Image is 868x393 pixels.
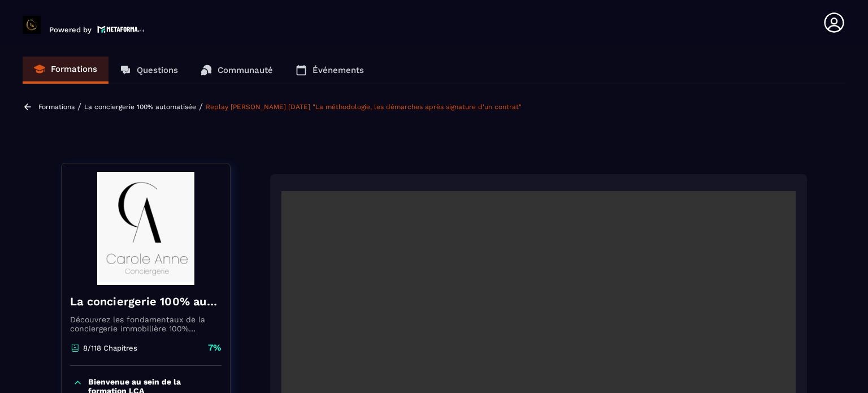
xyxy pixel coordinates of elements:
[84,103,196,111] a: La conciergerie 100% automatisée
[189,57,284,84] a: Communauté
[77,101,81,112] span: /
[70,315,222,333] p: Découvrez les fondamentaux de la conciergerie immobilière 100% automatisée. Cette formation est c...
[137,65,178,75] p: Questions
[108,57,189,84] a: Questions
[206,103,522,111] a: Replay [PERSON_NAME] [DATE] "La méthodologie, les démarches après signature d'un contrat"
[83,344,137,352] p: 8/118 Chapitres
[313,65,364,75] p: Événements
[218,65,273,75] p: Communauté
[23,57,108,84] a: Formations
[70,293,222,309] h4: La conciergerie 100% automatisée
[38,103,75,111] a: Formations
[208,342,222,354] p: 7%
[284,57,375,84] a: Événements
[70,172,222,285] img: banner
[51,64,97,74] p: Formations
[97,24,145,34] img: logo
[23,16,41,34] img: logo-branding
[49,25,92,34] p: Powered by
[199,101,203,112] span: /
